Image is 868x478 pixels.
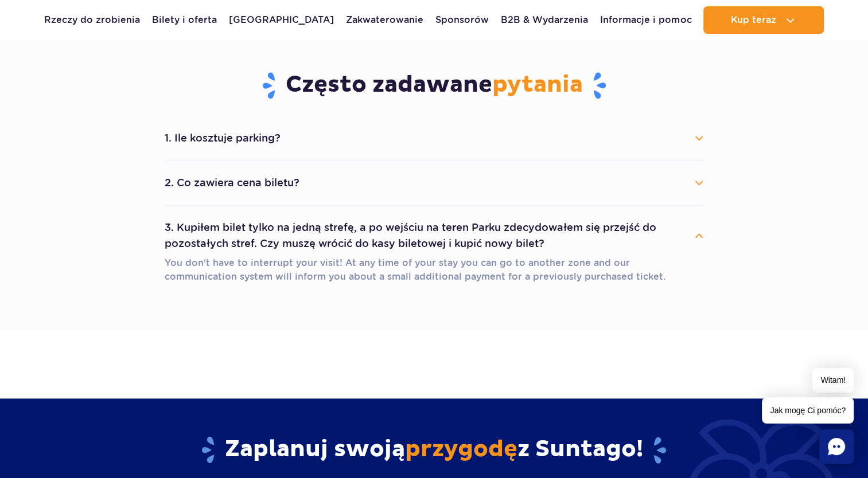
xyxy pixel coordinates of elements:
span: Kup teraz [731,15,776,25]
button: 3. Kupiłem bilet tylko na jedną strefę, a po wejściu na teren Parku zdecydowałem się przejść do p... [165,215,704,256]
div: Czat [819,429,854,464]
h2: Zaplanuj swoją z Suntago! [98,435,770,465]
span: pytania [492,70,583,99]
a: B2B & Wydarzenia [501,6,588,34]
a: Zakwaterowanie [346,6,423,34]
h3: Często zadawane [165,70,704,100]
span: przygodę [405,435,517,464]
p: You don't have to interrupt your visit! At any time of your stay you can go to another zone and o... [165,256,704,284]
span: Witam! [812,368,854,393]
span: Jak mogę Ci pomóc? [762,397,854,424]
a: [GEOGRAPHIC_DATA] [229,6,334,34]
a: Rzeczy do zrobienia [44,6,140,34]
button: 1. Ile kosztuje parking? [165,126,704,151]
button: Kup teraz [703,6,824,34]
button: 2. Co zawiera cena biletu? [165,170,704,195]
a: Informacje i pomoc [600,6,691,34]
a: Sponsorów [435,6,489,34]
a: Bilety i oferta [152,6,217,34]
